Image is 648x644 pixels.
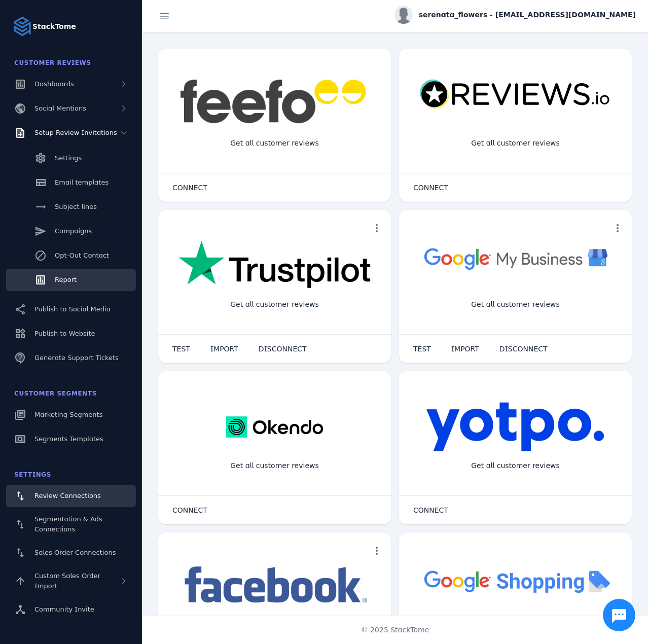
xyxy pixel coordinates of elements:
a: Generate Support Tickets [6,347,136,369]
a: Community Invite [6,598,136,621]
img: googlebusiness.png [419,240,611,276]
span: CONNECT [172,507,207,514]
div: Get all customer reviews [463,130,568,157]
div: Get all customer reviews [463,452,568,479]
button: more [367,218,387,238]
span: Customer Segments [14,390,97,397]
button: IMPORT [441,339,489,359]
img: okendo.webp [226,402,323,452]
span: © 2025 StackTome [361,625,429,635]
button: DISCONNECT [489,339,558,359]
span: Report [55,276,77,283]
a: Settings [6,147,136,169]
span: Subject lines [55,203,97,210]
a: Opt-Out Contact [6,244,136,267]
a: Report [6,269,136,291]
span: Settings [55,154,82,162]
span: TEST [172,345,190,352]
img: facebook.png [178,563,371,608]
span: serenata_flowers - [EMAIL_ADDRESS][DOMAIN_NAME] [419,10,636,20]
span: Campaigns [55,227,92,235]
button: TEST [403,339,441,359]
span: Custom Sales Order Import [34,572,100,590]
span: Segments Templates [34,435,103,443]
a: Marketing Segments [6,404,136,426]
span: Community Invite [34,605,94,613]
a: Email templates [6,171,136,194]
img: profile.jpg [394,6,413,24]
div: Get all customer reviews [222,130,327,157]
img: yotpo.png [426,402,605,452]
button: CONNECT [162,177,218,198]
span: CONNECT [413,184,448,191]
span: Email templates [55,178,109,186]
div: Get all customer reviews [463,291,568,318]
span: Review Connections [34,492,101,499]
span: Opt-Out Contact [55,252,109,259]
span: Customer Reviews [14,59,91,66]
a: Publish to Social Media [6,298,136,320]
a: Subject lines [6,196,136,218]
img: reviewsio.svg [419,79,611,110]
button: CONNECT [403,177,458,198]
a: Sales Order Connections [6,542,136,564]
img: Logo image [12,16,32,37]
span: DISCONNECT [499,345,548,352]
a: Campaigns [6,220,136,242]
span: DISCONNECT [259,345,307,352]
img: googleshopping.png [419,563,611,599]
span: Dashboards [34,80,74,88]
span: IMPORT [451,345,479,352]
span: Sales Order Connections [34,549,116,556]
img: trustpilot.png [178,240,371,290]
a: Review Connections [6,485,136,507]
div: Import Products from Google [455,614,575,640]
span: TEST [413,345,431,352]
button: TEST [162,339,200,359]
span: Generate Support Tickets [34,354,119,362]
span: IMPORT [210,345,238,352]
button: more [367,541,387,561]
a: Segments Templates [6,428,136,450]
button: CONNECT [403,500,458,520]
div: Get all customer reviews [222,452,327,479]
button: DISCONNECT [248,339,317,359]
img: feefo.png [178,79,371,124]
button: CONNECT [162,500,218,520]
span: Setup Review Invitations [34,129,117,136]
span: Settings [14,471,51,478]
button: more [607,218,628,238]
span: CONNECT [172,184,207,191]
button: IMPORT [200,339,248,359]
span: CONNECT [413,507,448,514]
span: Publish to Website [34,330,95,337]
a: Segmentation & Ads Connections [6,509,136,540]
span: Segmentation & Ads Connections [34,515,102,533]
strong: StackTome [32,21,76,32]
button: serenata_flowers - [EMAIL_ADDRESS][DOMAIN_NAME] [394,6,636,24]
span: Social Mentions [34,104,86,112]
div: Get all customer reviews [222,291,327,318]
a: Publish to Website [6,323,136,345]
span: Publish to Social Media [34,305,111,313]
span: Marketing Segments [34,411,102,418]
